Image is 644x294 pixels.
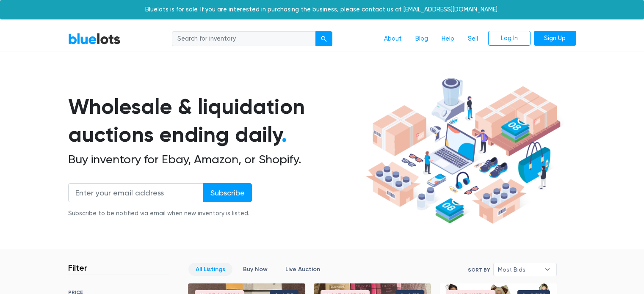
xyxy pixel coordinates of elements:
img: hero-ee84e7d0318cb26816c560f6b4441b76977f77a177738b4e94f68c95b2b83dbb.png [363,74,564,228]
a: Sell [461,31,485,47]
a: Help [435,31,461,47]
input: Enter your email address [68,183,204,202]
a: Sign Up [534,31,576,46]
div: Subscribe to be notified via email when new inventory is listed. [68,209,252,218]
h1: Wholesale & liquidation auctions ending daily [68,93,363,149]
a: Buy Now [236,263,275,276]
span: Most Bids [498,263,540,276]
a: About [377,31,409,47]
label: Sort By [468,266,490,274]
b: ▾ [539,263,556,276]
a: Log In [488,31,531,46]
input: Subscribe [203,183,252,202]
input: Search for inventory [172,31,316,47]
a: Blog [409,31,435,47]
a: All Listings [188,263,232,276]
h2: Buy inventory for Ebay, Amazon, or Shopify. [68,152,363,167]
a: Live Auction [278,263,327,276]
h3: Filter [68,263,87,273]
span: . [282,122,287,147]
a: BlueLots [68,33,121,45]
